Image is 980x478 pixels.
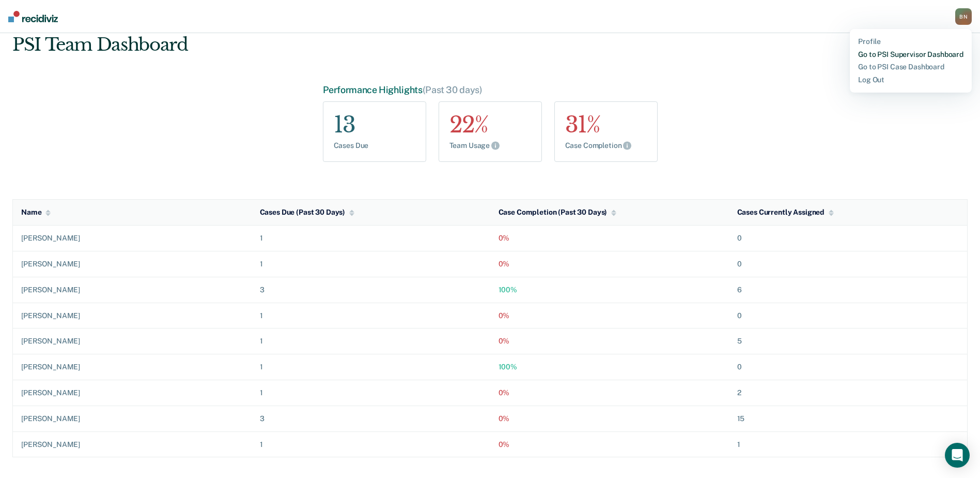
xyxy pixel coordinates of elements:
[21,311,243,320] div: [PERSON_NAME]
[499,260,721,268] div: 0%
[945,443,970,468] div: Open Intercom Messenger
[729,354,968,380] td: 0
[858,76,963,84] a: Log Out
[21,363,243,371] div: [PERSON_NAME]
[858,37,963,46] a: Profile
[260,311,482,320] div: 1
[21,260,243,268] div: [PERSON_NAME]
[334,112,415,137] div: 13
[21,389,243,397] div: [PERSON_NAME]
[729,380,968,406] td: 2
[21,208,51,217] div: Name
[21,234,243,243] div: [PERSON_NAME]
[260,208,355,217] div: Cases Due (Past 30 Days)
[729,303,968,328] td: 0
[8,11,58,22] img: Recidiviz
[499,208,617,217] div: Case Completion (Past 30 Days)
[729,226,968,251] td: 0
[565,141,647,151] div: Case Completion
[729,431,968,457] td: 1
[858,63,963,71] a: Go to PSI Case Dashboard
[499,234,721,243] div: 0%
[499,414,721,423] div: 0%
[21,414,243,423] div: [PERSON_NAME]
[449,112,531,137] div: 22%
[449,141,531,151] div: Team Usage
[565,112,647,137] div: 31%
[12,34,188,55] div: PSI Team Dashboard
[21,440,243,449] div: [PERSON_NAME]
[21,286,243,294] div: [PERSON_NAME]
[729,251,968,277] td: 0
[499,337,721,346] div: 0%
[499,363,721,371] div: 100%
[858,50,963,59] a: Go to PSI Supervisor Dashboard
[499,311,721,320] div: 0%
[260,414,482,423] div: 3
[260,363,482,371] div: 1
[729,406,968,431] td: 15
[323,84,658,96] div: Performance Highlights
[729,277,968,303] td: 6
[21,337,243,346] div: [PERSON_NAME]
[260,389,482,397] div: 1
[334,141,415,150] div: Cases Due
[260,260,482,268] div: 1
[737,208,834,217] div: Cases Currently Assigned
[260,286,482,294] div: 3
[260,234,482,243] div: 1
[729,328,968,354] td: 5
[955,8,972,25] button: BN
[499,440,721,449] div: 0%
[260,440,482,449] div: 1
[423,84,483,95] span: (Past 30 days)
[499,286,721,294] div: 100%
[260,337,482,346] div: 1
[955,8,972,25] div: B N
[499,389,721,397] div: 0%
